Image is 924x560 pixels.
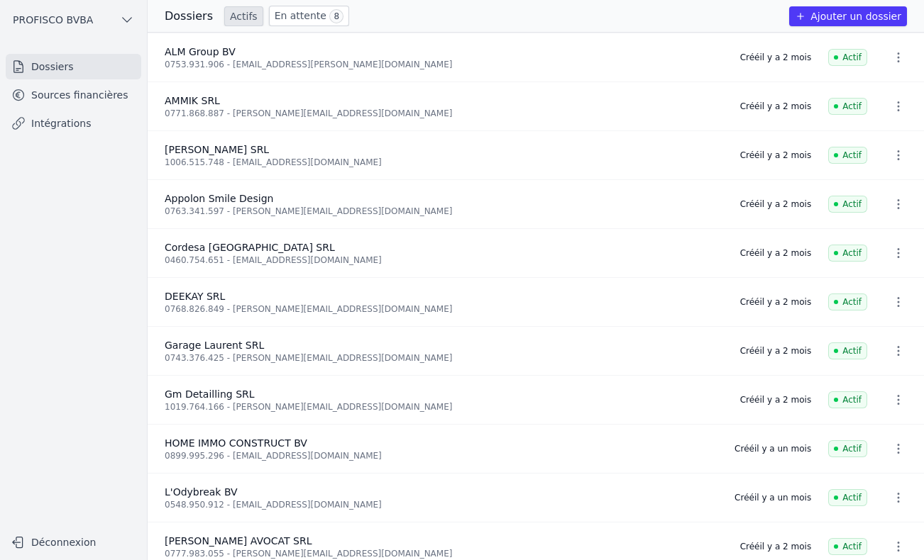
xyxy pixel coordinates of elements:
span: Actif [828,196,867,213]
div: Créé il y a 2 mois [740,541,811,552]
div: 0743.376.425 - [PERSON_NAME][EMAIL_ADDRESS][DOMAIN_NAME] [165,352,723,364]
div: Créé il y a 2 mois [740,101,811,112]
span: Actif [828,391,867,408]
span: Actif [828,489,867,506]
div: Créé il y a 2 mois [740,247,811,259]
a: En attente 8 [269,6,349,26]
span: 8 [329,9,343,23]
div: Créé il y a 2 mois [740,394,811,405]
div: 0753.931.906 - [EMAIL_ADDRESS][PERSON_NAME][DOMAIN_NAME] [165,59,723,70]
a: Actifs [224,6,263,26]
span: Cordesa [GEOGRAPHIC_DATA] SRL [165,242,335,253]
span: PROFISCO BVBA [13,13,93,27]
span: Actif [828,342,867,359]
span: Actif [828,440,867,457]
div: 1019.764.166 - [PERSON_NAME][EMAIL_ADDRESS][DOMAIN_NAME] [165,401,723,413]
button: Ajouter un dossier [789,6,907,26]
span: ALM Group BV [165,46,236,57]
a: Sources financières [6,82,141,108]
span: HOME IMMO CONSTRUCT BV [165,437,307,449]
span: [PERSON_NAME] AVOCAT SRL [165,535,312,547]
a: Intégrations [6,111,141,136]
span: L'Odybreak BV [165,486,238,498]
div: Créé il y a 2 mois [740,296,811,308]
span: Actif [828,98,867,115]
span: Actif [828,245,867,262]
h3: Dossiers [165,8,213,25]
span: Actif [828,538,867,555]
span: Actif [828,147,867,164]
span: Garage Laurent SRL [165,340,264,351]
div: Créé il y a un mois [735,492,811,503]
div: Créé il y a 2 mois [740,198,811,210]
div: 0460.754.651 - [EMAIL_ADDRESS][DOMAIN_NAME] [165,254,723,266]
div: 1006.515.748 - [EMAIL_ADDRESS][DOMAIN_NAME] [165,157,723,168]
div: 0899.995.296 - [EMAIL_ADDRESS][DOMAIN_NAME] [165,450,717,461]
div: 0771.868.887 - [PERSON_NAME][EMAIL_ADDRESS][DOMAIN_NAME] [165,108,723,119]
div: Créé il y a 2 mois [740,345,811,357]
span: [PERSON_NAME] SRL [165,144,269,155]
div: 0548.950.912 - [EMAIL_ADDRESS][DOMAIN_NAME] [165,499,717,510]
div: 0777.983.055 - [PERSON_NAME][EMAIL_ADDRESS][DOMAIN_NAME] [165,548,723,559]
span: Actif [828,293,867,310]
span: Gm Detailling SRL [165,388,255,400]
span: Actif [828,49,867,66]
button: Déconnexion [6,531,141,554]
div: Créé il y a 2 mois [740,52,811,63]
div: Créé il y a 2 mois [740,150,811,161]
div: Créé il y a un mois [735,443,811,454]
div: 0763.341.597 - [PERSON_NAME][EMAIL_ADDRESS][DOMAIN_NAME] [165,206,723,217]
div: 0768.826.849 - [PERSON_NAME][EMAIL_ADDRESS][DOMAIN_NAME] [165,303,723,315]
span: DEEKAY SRL [165,291,225,302]
span: AMMIK SRL [165,95,220,106]
a: Dossiers [6,54,141,79]
button: PROFISCO BVBA [6,9,141,31]
span: Appolon Smile Design [165,193,273,204]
